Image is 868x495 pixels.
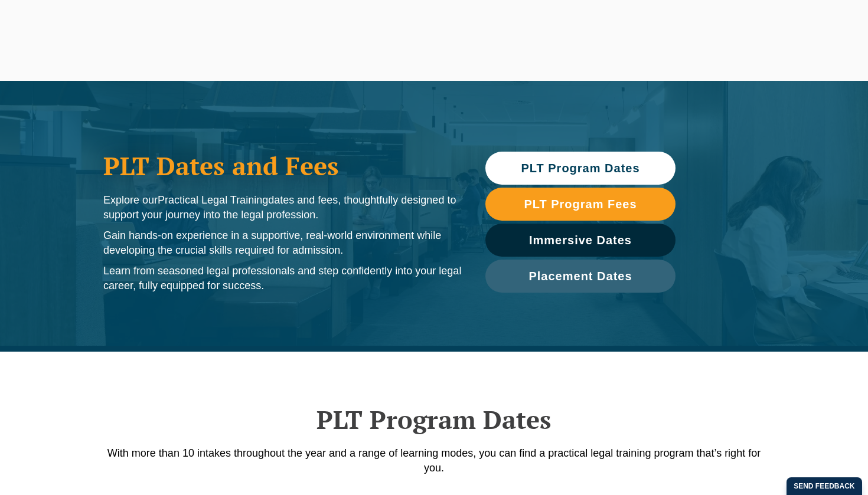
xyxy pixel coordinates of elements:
[521,162,639,174] span: PLT Program Dates
[528,270,632,282] span: Placement Dates
[158,194,268,206] span: Practical Legal Training
[485,152,676,185] a: PLT Program Dates
[485,260,676,293] a: Placement Dates
[97,405,771,434] h2: PLT Program Dates
[529,234,632,246] span: Immersive Dates
[485,224,676,257] a: Immersive Dates
[103,264,462,293] p: Learn from seasoned legal professionals and step confidently into your legal career, fully equipp...
[485,188,676,221] a: PLT Program Fees
[97,446,771,476] p: With more than 10 intakes throughout the year and a range of learning modes, you can find a pract...
[103,151,462,181] h1: PLT Dates and Fees
[103,228,462,258] p: Gain hands-on experience in a supportive, real-world environment while developing the crucial ski...
[103,193,462,222] p: Explore our dates and fees, thoughtfully designed to support your journey into the legal profession.
[524,198,637,210] span: PLT Program Fees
